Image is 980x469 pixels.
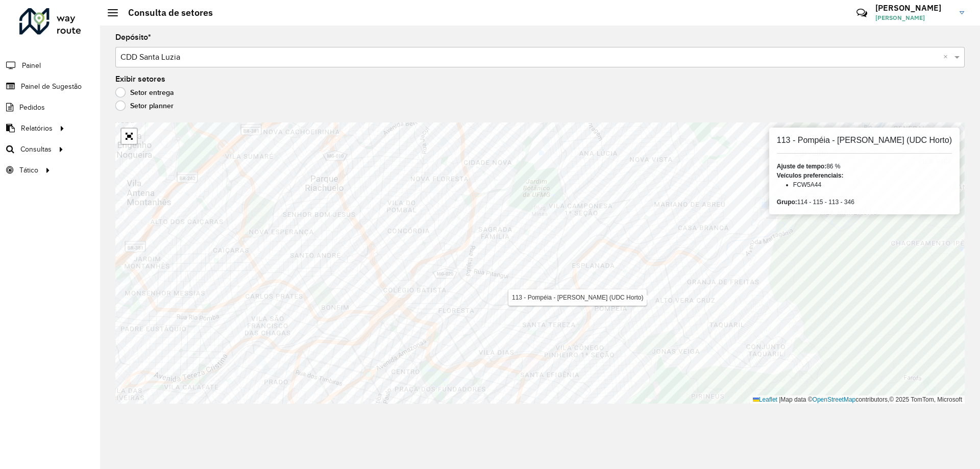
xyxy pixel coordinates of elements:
[777,199,797,206] strong: Grupo:
[19,102,45,113] span: Pedidos
[753,396,777,403] a: Leaflet
[777,162,952,171] div: 86 %
[777,172,844,179] strong: Veículos preferenciais:
[793,180,952,189] li: FCW5A44
[22,60,41,71] span: Painel
[20,144,52,155] span: Consultas
[115,31,151,43] label: Depósito
[750,396,965,404] div: Map data © contributors,© 2025 TomTom, Microsoft
[779,396,780,403] span: |
[875,13,952,22] span: [PERSON_NAME]
[115,87,174,97] label: Setor entrega
[19,165,38,176] span: Tático
[115,73,165,85] label: Exibir setores
[943,51,952,63] span: Clear all
[851,2,873,24] a: Contato Rápido
[813,396,856,403] a: OpenStreetMap
[115,101,174,111] label: Setor planner
[121,129,137,144] a: Abrir mapa em tela cheia
[777,163,826,170] strong: Ajuste de tempo:
[777,198,952,207] div: 114 - 115 - 113 - 346
[21,123,53,134] span: Relatórios
[21,81,82,92] span: Painel de Sugestão
[875,3,952,13] h3: [PERSON_NAME]
[777,135,952,145] h6: 113 - Pompéia - [PERSON_NAME] (UDC Horto)
[118,7,213,18] h2: Consulta de setores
